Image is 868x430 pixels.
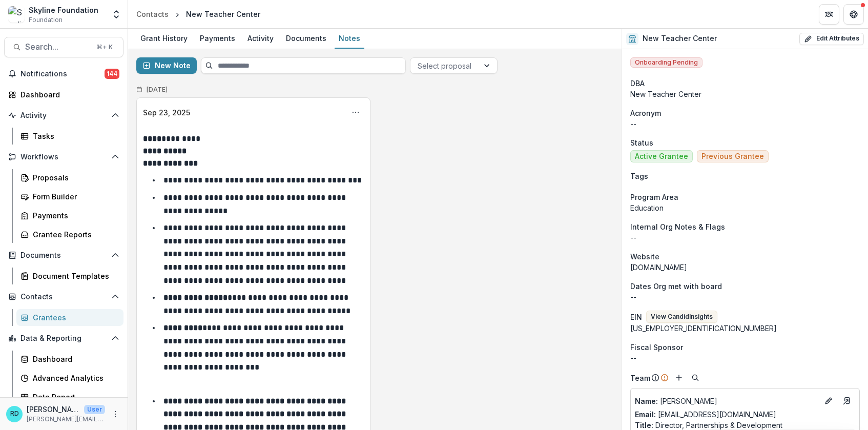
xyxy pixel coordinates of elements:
[186,9,260,19] div: New Teacher Center
[10,411,19,417] div: Raquel Donoso
[33,210,115,221] div: Payments
[643,34,717,43] h2: New Teacher Center
[33,131,115,141] div: Tasks
[4,149,123,165] button: Open Workflows
[689,372,701,384] button: Search
[630,251,659,262] span: Website
[630,263,687,272] a: [DOMAIN_NAME]
[4,66,123,82] button: Notifications144
[136,9,169,19] div: Contacts
[630,57,702,68] span: Onboarding Pending
[635,409,776,420] a: Email: [EMAIL_ADDRESS][DOMAIN_NAME]
[27,415,105,424] p: [PERSON_NAME][EMAIL_ADDRESS][DOMAIN_NAME]
[16,169,123,186] a: Proposals
[822,395,835,407] button: Edit
[635,421,653,429] span: Title :
[839,393,855,409] a: Go to contact
[8,6,25,23] img: Skyline Foundation
[4,247,123,263] button: Open Documents
[20,251,107,260] span: Documents
[673,372,685,384] button: Add
[630,281,722,292] span: Dates Org met with board
[819,4,839,25] button: Partners
[335,31,364,46] div: Notes
[105,69,119,79] span: 144
[4,289,123,305] button: Open Contacts
[29,5,98,15] div: Skyline Foundation
[347,104,364,120] button: Options
[16,309,123,326] a: Grantees
[635,397,658,405] span: Name :
[635,396,818,406] p: [PERSON_NAME]
[33,392,115,402] div: Data Report
[196,31,239,46] div: Payments
[701,152,764,161] span: Previous Grantee
[94,42,115,53] div: ⌘ + K
[20,89,115,100] div: Dashboard
[20,334,107,343] span: Data & Reporting
[143,107,190,118] div: Sep 23, 2025
[630,373,650,383] p: Team
[243,31,278,46] div: Activity
[20,70,105,78] span: Notifications
[136,31,192,46] div: Grant History
[33,172,115,183] div: Proposals
[630,292,860,302] p: --
[635,396,818,406] a: Name: [PERSON_NAME]
[33,229,115,240] div: Grantee Reports
[33,354,115,364] div: Dashboard
[16,128,123,145] a: Tasks
[282,31,330,46] div: Documents
[16,268,123,284] a: Document Templates
[25,42,90,52] span: Search...
[29,15,63,25] span: Foundation
[147,86,168,93] h2: [DATE]
[132,7,264,22] nav: breadcrumb
[630,353,860,363] div: --
[33,312,115,323] div: Grantees
[635,410,656,419] span: Email:
[282,29,330,49] a: Documents
[630,192,678,202] span: Program Area
[16,226,123,243] a: Grantee Reports
[630,221,725,232] span: Internal Org Notes & Flags
[16,351,123,367] a: Dashboard
[630,232,860,243] p: --
[799,33,864,45] button: Edit Attributes
[635,152,688,161] span: Active Grantee
[16,370,123,386] a: Advanced Analytics
[109,408,121,420] button: More
[630,312,642,322] p: EIN
[843,4,864,25] button: Get Help
[16,188,123,205] a: Form Builder
[27,404,80,415] p: [PERSON_NAME]
[132,7,173,22] a: Contacts
[196,29,239,49] a: Payments
[109,4,123,25] button: Open entity switcher
[16,207,123,224] a: Payments
[33,373,115,383] div: Advanced Analytics
[20,293,107,301] span: Contacts
[84,405,105,414] p: User
[335,29,364,49] a: Notes
[630,118,860,129] p: --
[33,191,115,202] div: Form Builder
[4,37,123,57] button: Search...
[646,311,717,323] button: View CandidInsights
[20,111,107,120] span: Activity
[630,171,648,181] span: Tags
[4,86,123,103] a: Dashboard
[630,108,661,118] span: Acronym
[630,78,645,89] span: DBA
[630,202,860,213] p: Education
[630,342,683,353] span: Fiscal Sponsor
[243,29,278,49] a: Activity
[4,107,123,124] button: Open Activity
[630,137,653,148] span: Status
[16,388,123,405] a: Data Report
[4,330,123,346] button: Open Data & Reporting
[20,153,107,161] span: Workflows
[33,271,115,281] div: Document Templates
[136,29,192,49] a: Grant History
[136,57,197,74] button: New Note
